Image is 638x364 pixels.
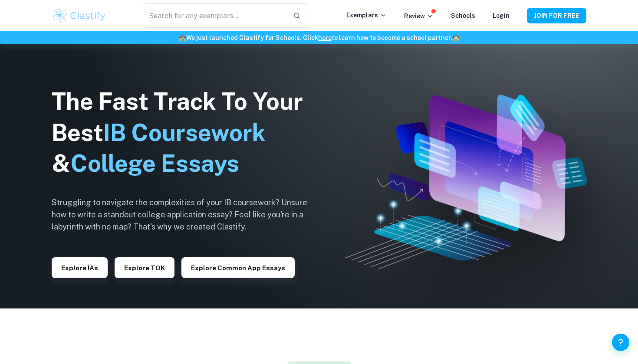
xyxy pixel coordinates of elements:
[52,263,108,272] a: Explore IAs
[70,150,239,177] span: College Essays
[451,12,475,19] a: Schools
[181,257,295,278] button: Explore Common App essays
[181,263,295,272] a: Explore Common App essays
[612,334,629,351] button: Help and Feedback
[52,86,321,180] h1: The Fast Track To Your Best &
[493,12,510,19] a: Login
[143,3,286,28] input: Search for any exemplars...
[346,10,387,20] p: Exemplars
[345,95,587,269] img: Clastify hero
[179,34,186,41] span: 🏫
[52,257,108,278] button: Explore IAs
[404,11,434,21] p: Review
[52,7,107,24] img: Clastify logo
[452,34,460,41] span: 🏫
[52,197,321,233] h6: Struggling to navigate the complexities of your IB coursework? Unsure how to write a standout col...
[115,263,174,272] a: Explore TOK
[318,34,332,41] a: here
[2,33,636,43] h6: We just launched Clastify for Schools. Click to learn how to become a school partner.
[115,257,174,278] button: Explore TOK
[103,119,266,146] span: IB Coursework
[527,8,586,23] button: JOIN FOR FREE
